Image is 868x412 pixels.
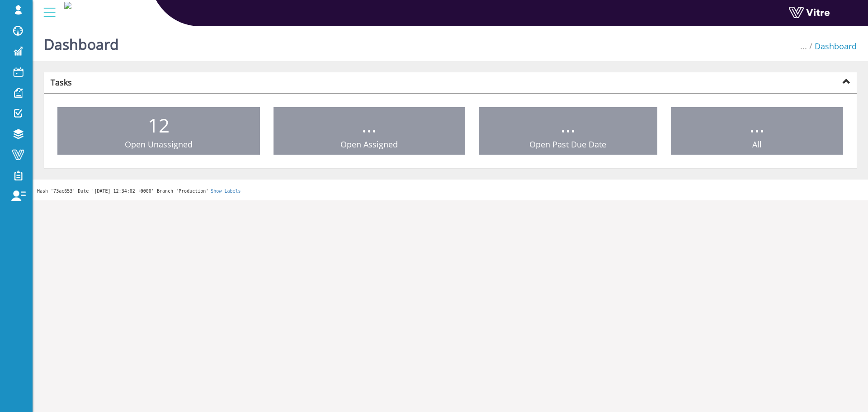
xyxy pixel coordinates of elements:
[561,112,576,138] span: ...
[64,2,71,9] img: 0e541da2-4db4-4234-aa97-40b6c30eeed2.png
[57,107,260,155] a: 12 Open Unassigned
[800,41,807,52] span: ...
[529,139,606,150] span: Open Past Due Date
[274,107,466,155] a: ... Open Assigned
[750,112,764,138] span: ...
[362,112,377,138] span: ...
[148,112,170,138] span: 12
[211,189,241,194] a: Show Labels
[37,189,208,194] span: Hash '73ac653' Date '[DATE] 12:34:02 +0000' Branch 'Production'
[51,77,72,88] strong: Tasks
[807,41,857,52] li: Dashboard
[671,107,844,155] a: ... All
[125,139,193,150] span: Open Unassigned
[44,23,119,61] h1: Dashboard
[752,139,762,150] span: All
[479,107,657,155] a: ... Open Past Due Date
[340,139,398,150] span: Open Assigned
